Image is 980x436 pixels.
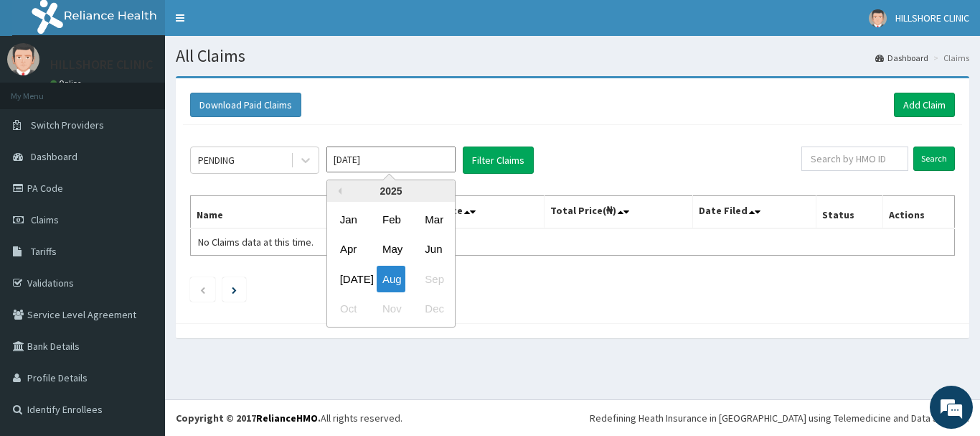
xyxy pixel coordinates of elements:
input: Search [913,147,955,171]
a: Next page [232,283,237,296]
div: Choose August 2025 [377,266,405,292]
div: Chat with us now [75,80,241,99]
button: Previous Year [334,187,341,195]
button: Download Paid Claims [190,93,301,117]
div: Choose July 2025 [334,266,363,292]
div: Choose May 2025 [377,236,405,263]
span: Dashboard [31,150,77,163]
div: month 2025-08 [327,205,455,324]
div: PENDING [198,153,235,167]
th: Actions [882,196,954,229]
div: Minimize live chat window [235,7,270,42]
img: User Image [869,9,887,27]
input: Search by HMO ID [801,147,908,171]
div: Choose February 2025 [377,206,405,233]
div: Choose June 2025 [419,236,448,263]
strong: Copyright © 2017 . [176,412,321,425]
span: HILLSHORE CLINIC [895,11,969,24]
footer: All rights reserved. [165,399,980,436]
div: Redefining Heath Insurance in [GEOGRAPHIC_DATA] using Telemedicine and Data Science! [590,411,969,425]
span: Switch Providers [31,119,104,131]
th: Status [816,196,883,229]
th: Date Filed [693,196,816,229]
div: Choose April 2025 [334,236,363,263]
a: RelianceHMO [256,412,318,425]
div: Choose March 2025 [419,206,448,233]
a: Dashboard [875,52,928,64]
a: Online [50,78,85,88]
li: Claims [930,52,969,64]
textarea: Type your message and hit 'Enter' [7,287,273,337]
img: User Image [7,43,39,75]
img: d_794563401_company_1708531726252_794563401 [27,72,58,108]
div: 2025 [327,180,455,202]
span: Tariffs [31,245,57,258]
p: HILLSHORE CLINIC [50,58,153,71]
a: Previous page [199,283,206,296]
input: Select Month and Year [326,147,456,172]
span: We're online! [83,128,198,273]
a: Add Claim [894,93,955,117]
th: Name [191,196,383,229]
button: Filter Claims [463,147,534,174]
div: Choose January 2025 [334,206,363,233]
th: Total Price(₦) [544,196,693,229]
span: Claims [31,213,59,226]
span: No Claims data at this time. [198,236,314,249]
h1: All Claims [176,47,969,65]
